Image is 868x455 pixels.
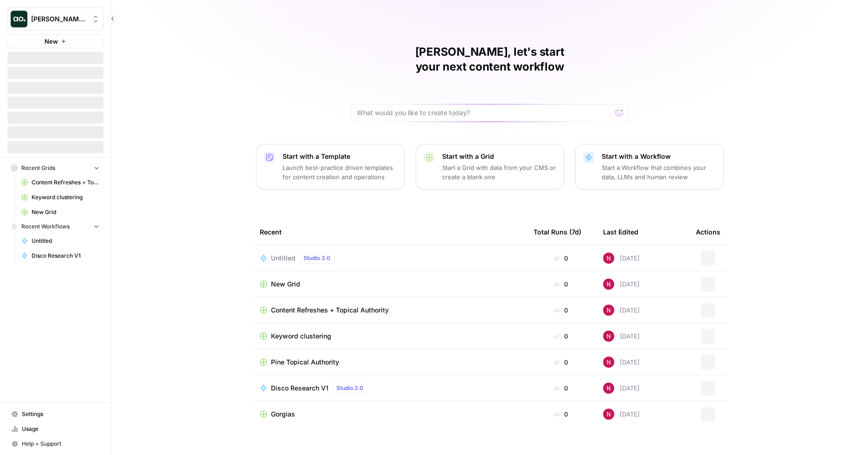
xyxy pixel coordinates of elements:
div: [DATE] [603,331,640,342]
img: 809rsgs8fojgkhnibtwc28oh1nli [603,305,614,316]
a: UntitledStudio 2.0 [260,253,519,264]
img: 809rsgs8fojgkhnibtwc28oh1nli [603,383,614,394]
div: 0 [534,409,588,419]
button: Help + Support [7,436,103,451]
p: Start a Workflow that combines your data, LLMs and human review [602,163,716,182]
span: Recent Workflows [21,222,70,231]
h1: [PERSON_NAME], let's start your next content workflow [351,45,629,74]
div: [DATE] [603,357,640,368]
div: [DATE] [603,383,640,394]
span: Help + Support [22,440,99,448]
p: Start with a Workflow [602,152,716,161]
div: 0 [534,357,588,367]
a: Disco Research V1 [17,248,103,263]
div: Actions [696,219,720,245]
span: Disco Research V1 [271,383,328,393]
span: Disco Research V1 [32,252,99,260]
img: 809rsgs8fojgkhnibtwc28oh1nli [603,331,614,342]
span: Untitled [32,237,99,245]
div: 0 [534,253,588,263]
button: Workspace: Nick's Workspace [7,7,103,31]
span: Untitled [271,253,296,263]
span: New Grid [32,208,99,216]
span: New Grid [271,279,300,289]
img: 809rsgs8fojgkhnibtwc28oh1nli [603,253,614,264]
div: 0 [534,279,588,289]
p: Launch best-practice driven templates for content creation and operations [283,163,397,182]
a: Content Refreshes + Topical Authority [17,175,103,190]
div: 0 [534,383,588,393]
span: Keyword clustering [32,193,99,201]
button: Start with a WorkflowStart a Workflow that combines your data, LLMs and human review [575,144,724,189]
span: Keyword clustering [271,331,331,341]
p: Start a Grid with data from your CMS or create a blank one [442,163,556,182]
a: Keyword clustering [17,190,103,205]
button: Recent Workflows [7,220,103,234]
img: 809rsgs8fojgkhnibtwc28oh1nli [603,357,614,368]
span: Studio 2.0 [303,254,330,262]
img: Nick's Workspace Logo [11,11,27,27]
a: Pine Topical Authority [260,357,519,367]
a: Untitled [17,234,103,248]
span: Content Refreshes + Topical Authority [271,305,389,315]
a: Keyword clustering [260,331,519,341]
span: [PERSON_NAME]'s Workspace [31,14,87,24]
span: Studio 2.0 [336,384,363,392]
a: Settings [7,407,103,422]
p: Start with a Template [283,152,397,161]
div: [DATE] [603,305,640,316]
a: Content Refreshes + Topical Authority [260,305,519,315]
button: Start with a TemplateLaunch best-practice driven templates for content creation and operations [256,144,405,189]
a: New Grid [260,279,519,289]
button: Start with a GridStart a Grid with data from your CMS or create a blank one [416,144,564,189]
span: Recent Grids [21,164,55,172]
div: 0 [534,331,588,341]
span: Usage [22,425,99,433]
img: 809rsgs8fojgkhnibtwc28oh1nli [603,409,614,420]
div: Total Runs (7d) [534,219,581,245]
a: Disco Research V1Studio 2.0 [260,383,519,394]
div: [DATE] [603,279,640,290]
button: Recent Grids [7,161,103,175]
span: Content Refreshes + Topical Authority [32,178,99,187]
span: Gorgias [271,409,295,419]
img: 809rsgs8fojgkhnibtwc28oh1nli [603,279,614,290]
span: Pine Topical Authority [271,357,339,367]
div: [DATE] [603,409,640,420]
button: New [7,34,103,48]
div: Last Edited [603,219,638,245]
p: Start with a Grid [442,152,556,161]
span: Settings [22,410,99,418]
div: Recent [260,219,519,245]
a: Usage [7,422,103,436]
a: Gorgias [260,409,519,419]
input: What would you like to create today? [357,108,612,117]
span: New [45,37,58,46]
a: New Grid [17,205,103,220]
div: [DATE] [603,253,640,264]
div: 0 [534,305,588,315]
